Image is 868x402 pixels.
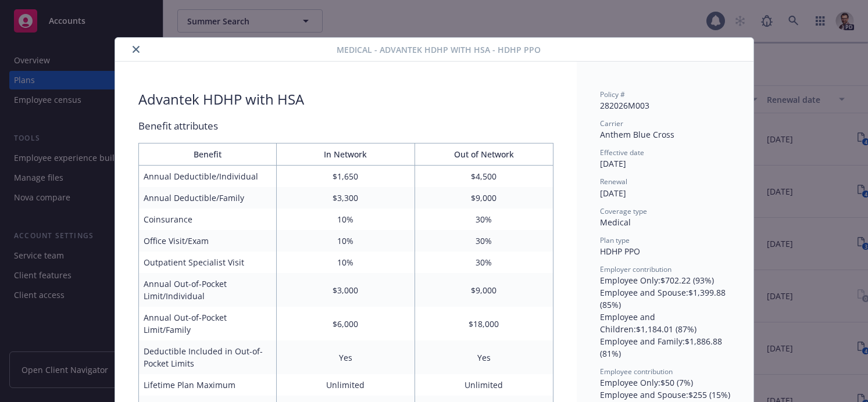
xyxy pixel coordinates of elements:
td: $9,000 [415,187,553,209]
div: Employee Only : $702.22 (93%) [600,274,730,286]
span: Coverage type [600,206,647,216]
td: Yes [277,340,415,374]
td: $18,000 [415,307,553,340]
th: Out of Network [415,143,553,166]
td: Deductible Included in Out-of-Pocket Limits [138,340,277,374]
td: $6,000 [277,307,415,340]
td: 10% [277,252,415,273]
td: Lifetime Plan Maximum [138,374,277,396]
span: Renewal [600,177,627,186]
td: $3,000 [277,273,415,307]
button: close [129,42,143,56]
td: Unlimited [415,374,553,396]
td: Unlimited [277,374,415,396]
td: Outpatient Specialist Visit [138,252,277,273]
div: [DATE] [600,157,730,170]
td: 10% [277,209,415,230]
span: Plan type [600,235,630,245]
td: Annual Deductible/Family [138,187,277,209]
td: Coinsurance [138,209,277,230]
td: Annual Deductible/Individual [138,166,277,188]
div: [DATE] [600,187,730,199]
span: Employee contribution [600,367,673,376]
div: Employee and Spouse : $1,399.88 (85%) [600,286,730,311]
div: Employee and Spouse : $255 (15%) [600,389,730,401]
td: $3,300 [277,187,415,209]
div: Employee and Family : $1,886.88 (81%) [600,335,730,360]
div: HDHP PPO [600,245,730,257]
td: Office Visit/Exam [138,230,277,252]
div: Employee Only : $50 (7%) [600,376,730,389]
div: Advantek HDHP with HSA [138,89,304,109]
span: Medical - Advantek HDHP with HSA - HDHP PPO [337,44,541,56]
td: Annual Out-of-Pocket Limit/Family [138,307,277,340]
td: 10% [277,230,415,252]
span: Effective date [600,148,644,157]
td: $4,500 [415,166,553,188]
div: Employee and Children : $1,184.01 (87%) [600,311,730,335]
th: Benefit [138,143,277,166]
td: Annual Out-of-Pocket Limit/Individual [138,273,277,307]
th: In Network [277,143,415,166]
div: 282026M003 [600,99,730,112]
td: 30% [415,230,553,252]
span: Policy # [600,89,625,99]
span: Employer contribution [600,264,671,274]
td: 30% [415,252,553,273]
div: Medical [600,216,730,228]
td: $9,000 [415,273,553,307]
div: Anthem Blue Cross [600,128,730,141]
span: Carrier [600,119,623,128]
td: $1,650 [277,166,415,188]
div: Benefit attributes [138,119,553,134]
td: Yes [415,340,553,374]
td: 30% [415,209,553,230]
